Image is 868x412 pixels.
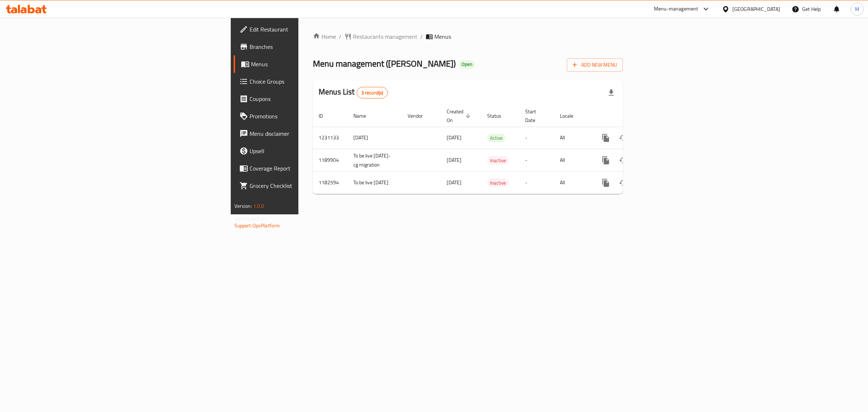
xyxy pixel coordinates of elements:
[234,221,280,230] a: Support.OpsPlatform
[357,87,388,98] div: Total records count
[250,129,370,138] span: Menu disclaimer
[732,5,780,13] div: [GEOGRAPHIC_DATA]
[614,129,632,147] button: Change Status
[447,133,461,142] span: [DATE]
[519,127,554,149] td: -
[654,5,698,13] div: Menu-management
[250,112,370,121] span: Promotions
[250,147,370,155] span: Upsell
[591,105,672,127] th: Actions
[344,32,417,41] a: Restaurants management
[560,112,583,120] span: Locale
[319,112,332,120] span: ID
[234,73,376,90] a: Choice Groups
[319,87,388,98] h2: Menus List
[554,149,591,172] td: All
[234,201,252,211] span: Version:
[525,107,545,125] span: Start Date
[251,60,370,68] span: Menus
[234,214,268,223] span: Get support on:
[519,149,554,172] td: -
[234,55,376,73] a: Menus
[855,5,859,13] span: M
[434,32,451,41] span: Menus
[353,112,375,120] span: Name
[603,84,620,101] div: Export file
[313,32,623,41] nav: breadcrumb
[447,107,473,125] span: Created On
[487,134,506,142] span: Active
[567,58,623,72] button: Add New Menu
[313,105,672,194] table: enhanced table
[234,177,376,194] a: Grocery Checklist
[597,152,614,169] button: more
[234,38,376,55] a: Branches
[250,42,370,51] span: Branches
[357,89,388,96] span: 3 record(s)
[408,112,432,120] span: Vendor
[573,60,617,70] span: Add New Menu
[420,32,423,41] li: /
[554,127,591,149] td: All
[459,61,475,67] span: Open
[487,112,511,120] span: Status
[487,179,509,187] span: Inactive
[250,164,370,173] span: Coverage Report
[447,178,461,187] span: [DATE]
[234,160,376,177] a: Coverage Report
[487,156,509,165] span: Inactive
[250,94,370,103] span: Coupons
[234,142,376,160] a: Upsell
[614,174,632,192] button: Change Status
[554,172,591,194] td: All
[234,21,376,38] a: Edit Restaurant
[250,181,370,190] span: Grocery Checklist
[614,152,632,169] button: Change Status
[459,60,475,69] div: Open
[234,125,376,142] a: Menu disclaimer
[519,172,554,194] td: -
[234,90,376,108] a: Coupons
[597,174,614,192] button: more
[353,32,417,41] span: Restaurants management
[250,25,370,34] span: Edit Restaurant
[253,201,264,211] span: 1.0.0
[447,155,461,165] span: [DATE]
[250,77,370,86] span: Choice Groups
[597,129,614,147] button: more
[313,55,456,72] span: Menu management ( [PERSON_NAME] )
[234,108,376,125] a: Promotions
